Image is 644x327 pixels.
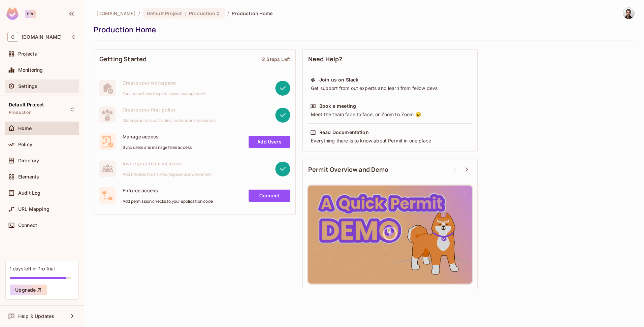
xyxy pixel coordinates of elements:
div: Join us on Slack [319,76,358,83]
div: 1 days left in Pro Trial [10,265,55,272]
li: / [227,10,229,17]
span: C [7,32,18,42]
div: Read Documentation [319,129,369,136]
span: Default Project [9,102,44,107]
button: Upgrade [10,285,47,295]
span: Workspace: cyclops.security [22,34,62,40]
span: Getting Started [99,55,147,63]
span: Need Help? [308,55,343,63]
span: Projects [18,51,37,57]
span: URL Mapping [18,206,50,212]
span: Manage access with roles, actions and resources [123,118,216,123]
span: Default Project [147,10,182,17]
span: Production Home [232,10,272,17]
img: SReyMgAAAABJRU5ErkJggg== [6,7,19,20]
span: Create your first policy [123,106,216,113]
span: Monitoring [18,67,43,73]
span: Connect [18,223,37,228]
span: Audit Log [18,190,40,196]
span: Enforce access [123,187,213,194]
span: Add permission checks to your application code [123,199,213,204]
span: Sync users and manage their access [123,145,192,150]
span: Help & Updates [18,314,54,319]
div: Everything there is to know about Permit in one place [310,137,470,144]
span: Directory [18,158,39,163]
div: Pro [25,10,36,18]
span: Elements [18,174,39,179]
div: 2 Steps Left [262,56,290,62]
span: the active workspace [96,10,136,17]
div: Meet the team face to face, or Zoom to Zoom 😉 [310,111,470,118]
div: Book a meeting [319,103,356,109]
img: Doron Sever [623,8,634,19]
span: Production [9,110,32,115]
span: : [184,11,187,16]
span: Production [189,10,215,17]
span: Permit Overview and Demo [308,165,389,174]
div: Get support from out experts and learn from fellow devs [310,85,470,92]
span: Manage access [123,133,192,140]
span: Home [18,126,32,131]
span: Create your workspace [123,79,206,86]
div: Production Home [94,25,631,35]
a: Connect [249,190,290,202]
li: / [138,10,140,17]
span: Settings [18,84,37,89]
span: Policy [18,142,32,147]
span: Add members to this workspace or environment [123,172,212,177]
a: Add Users [249,136,290,148]
span: Your home base for permission management [123,91,206,96]
span: Invite your team members [123,160,212,167]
